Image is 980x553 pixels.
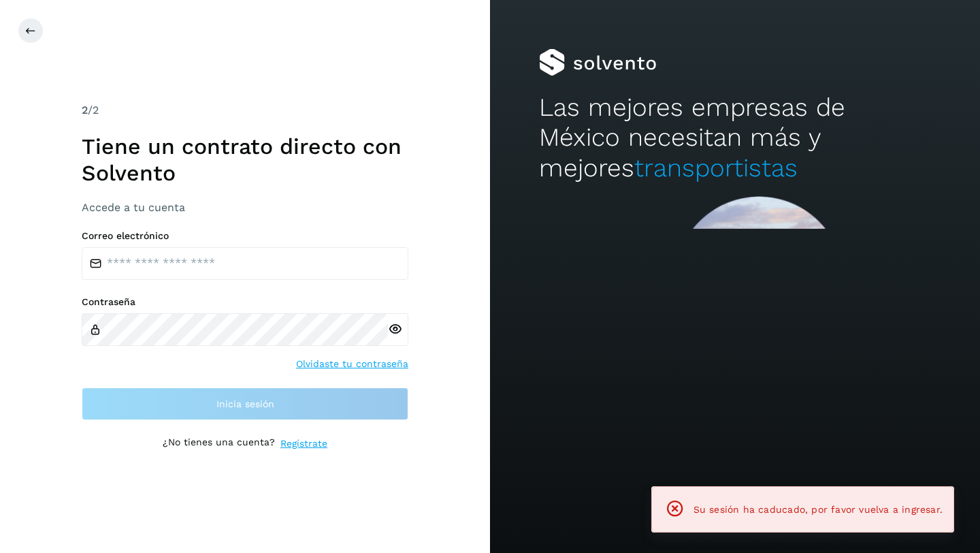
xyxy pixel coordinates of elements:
[82,104,88,116] span: 2
[634,153,798,183] span: transportistas
[163,437,275,451] p: ¿No tienes una cuenta?
[82,230,408,242] label: Correo electrónico
[280,437,327,451] a: Regístrate
[216,399,274,409] span: Inicia sesión
[693,504,943,515] span: Su sesión ha caducado, por favor vuelva a ingresar.
[82,133,408,186] h1: Tiene un contrato directo con Solvento
[82,388,408,420] button: Inicia sesión
[82,296,408,308] label: Contraseña
[82,102,408,118] div: /2
[296,357,408,371] a: Olvidaste tu contraseña
[539,93,931,183] h2: Las mejores empresas de México necesitan más y mejores
[82,201,408,214] h3: Accede a tu cuenta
